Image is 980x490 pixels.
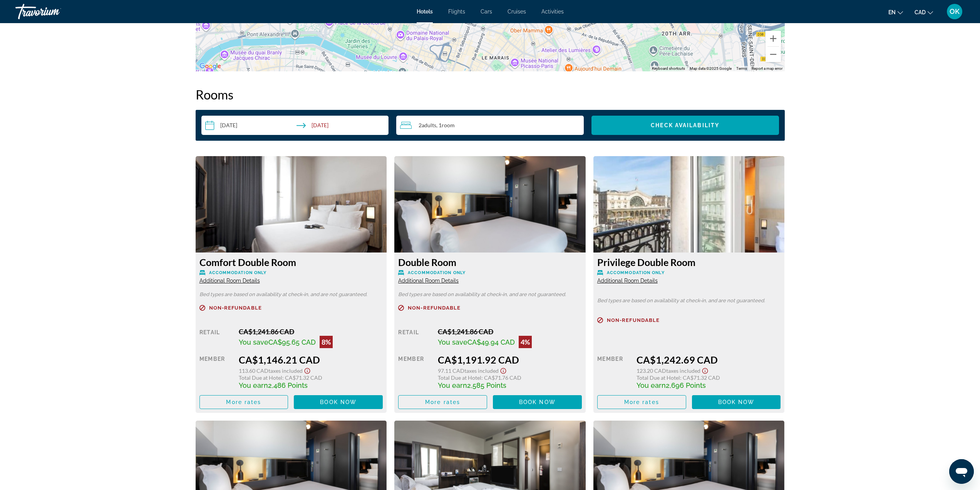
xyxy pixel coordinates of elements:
[950,8,960,15] span: OK
[597,256,781,268] h3: Privilege Double Room
[438,367,464,374] span: 97.11 CAD
[239,327,383,336] div: CA$1,241.86 CAD
[422,122,436,128] span: Adults
[700,365,710,374] button: Show Taxes and Fees disclaimer
[396,116,584,135] button: Travelers: 2 adults, 0 children
[239,374,383,381] div: : CA$71.32 CAD
[438,381,467,389] span: You earn
[508,8,526,15] a: Cruises
[597,354,631,389] div: Member
[199,278,260,284] span: Additional Room Details
[607,318,660,323] span: Non-refundable
[593,156,785,253] img: d247138b-5395-462f-b7a6-309d31c6d00d.jpeg
[766,47,781,62] button: Zoom out
[199,327,233,348] div: Retail
[398,292,582,297] p: Bed types are based on availability at check-in, and are not guaranteed.
[438,327,582,336] div: CA$1,241.86 CAD
[198,61,223,71] a: Open this area in Google Maps (opens a new window)
[766,31,781,46] button: Zoom in
[239,354,383,365] div: CA$1,146.21 CAD
[597,278,658,284] span: Additional Room Details
[624,399,659,405] span: More rates
[398,395,487,409] button: More rates
[268,367,303,374] span: Taxes included
[408,270,466,275] span: Accommodation Only
[239,338,268,346] span: You save
[481,8,492,15] a: Cars
[15,2,92,22] a: Travorium
[464,367,499,374] span: Taxes included
[493,395,582,409] button: Book now
[320,336,333,348] div: 8%
[752,66,782,71] a: Report a map error
[736,66,747,71] a: Terms (opens in new tab)
[591,116,779,135] button: Check Availability
[690,66,732,71] span: Map data ©2025 Google
[442,122,455,128] span: Room
[199,354,233,389] div: Member
[499,365,508,374] button: Show Taxes and Fees disclaimer
[239,374,282,381] span: Total Due at Hotel
[199,395,288,409] button: More rates
[637,367,666,374] span: 123.20 CAD
[394,156,586,253] img: b1c8340c-a056-4a92-b927-91fe0e17b973.jpeg
[652,66,685,71] button: Keyboard shortcuts
[949,459,974,484] iframe: Button to launch messaging window
[541,8,564,15] span: Activities
[408,305,461,310] span: Non-refundable
[888,9,896,15] span: en
[945,3,965,20] button: User Menu
[448,8,465,15] a: Flights
[438,354,582,365] div: CA$1,191.92 CAD
[398,278,459,284] span: Additional Room Details
[519,336,532,348] div: 4%
[666,367,700,374] span: Taxes included
[666,381,706,389] span: 2,696 Points
[597,395,686,409] button: More rates
[438,338,467,346] span: You save
[915,7,933,18] button: Change currency
[637,374,781,381] div: : CA$71.32 CAD
[398,327,432,348] div: Retail
[226,399,261,405] span: More rates
[467,338,515,346] span: CA$49.94 CAD
[209,270,267,275] span: Accommodation Only
[239,367,268,374] span: 113.60 CAD
[294,395,383,409] button: Book now
[438,374,582,381] div: : CA$71.76 CAD
[320,399,357,405] span: Book now
[196,87,785,102] h2: Rooms
[597,298,781,303] p: Bed types are based on availability at check-in, and are not guaranteed.
[419,122,436,128] span: 2
[637,354,781,365] div: CA$1,242.69 CAD
[398,256,582,268] h3: Double Room
[268,338,316,346] span: CA$95.65 CAD
[436,122,455,128] span: , 1
[199,292,383,297] p: Bed types are based on availability at check-in, and are not guaranteed.
[637,374,680,381] span: Total Due at Hotel
[438,374,481,381] span: Total Due at Hotel
[651,122,719,128] span: Check Availability
[915,9,926,15] span: CAD
[209,305,262,310] span: Non-refundable
[199,256,383,268] h3: Comfort Double Room
[201,116,779,135] div: Search widget
[201,116,389,135] button: Check-in date: Oct 5, 2025 Check-out date: Oct 9, 2025
[607,270,665,275] span: Accommodation Only
[718,399,755,405] span: Book now
[692,395,781,409] button: Book now
[519,399,556,405] span: Book now
[425,399,460,405] span: More rates
[417,8,433,15] a: Hotels
[888,7,903,18] button: Change language
[303,365,312,374] button: Show Taxes and Fees disclaimer
[268,381,308,389] span: 2,486 Points
[239,381,268,389] span: You earn
[198,61,223,71] img: Google
[637,381,666,389] span: You earn
[398,354,432,389] div: Member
